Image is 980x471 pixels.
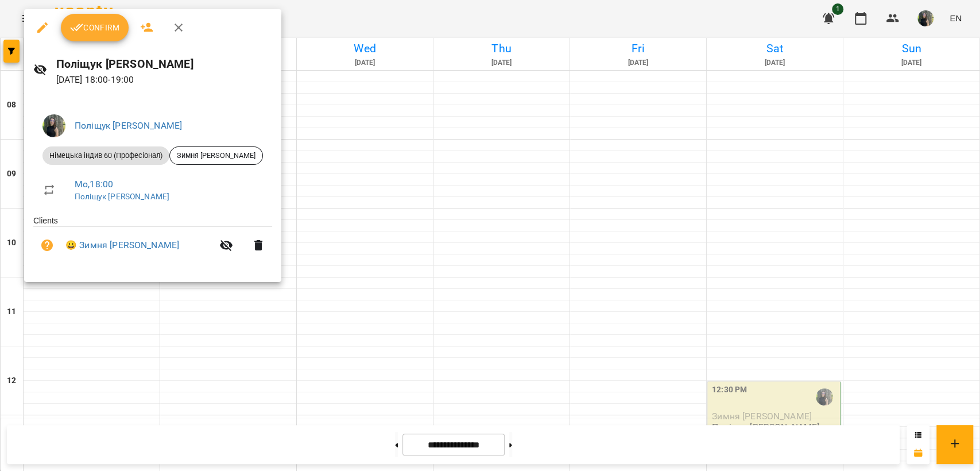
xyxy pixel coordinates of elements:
[56,73,272,87] p: [DATE] 18:00 - 19:00
[61,14,129,41] button: Confirm
[75,192,169,201] a: Поліщук [PERSON_NAME]
[42,150,169,161] span: Німецька індив 60 (Професіонал)
[169,146,263,165] div: Зимня [PERSON_NAME]
[65,238,179,252] a: 😀 Зимня [PERSON_NAME]
[56,55,272,73] h6: Поліщук [PERSON_NAME]
[33,231,61,259] button: Unpaid. Bill the attendance?
[42,114,65,137] img: cee650bf85ea97b15583ede96205305a.jpg
[75,179,113,190] a: Mo , 18:00
[33,215,272,268] ul: Clients
[170,150,262,161] span: Зимня [PERSON_NAME]
[70,21,119,34] span: Confirm
[75,120,182,131] a: Поліщук [PERSON_NAME]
